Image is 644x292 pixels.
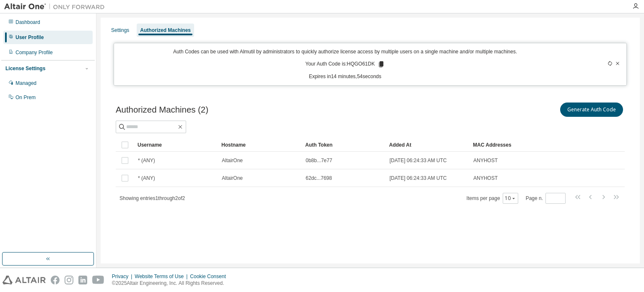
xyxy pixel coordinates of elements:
div: Added At [389,138,466,152]
div: User Profile [16,34,44,41]
span: 0b8b...7e77 [306,157,332,164]
span: 62dc...7698 [306,175,332,182]
p: Your Auth Code is: HQGO61DK [305,61,385,68]
div: Privacy [112,273,135,280]
div: Auth Token [305,138,382,152]
span: * (ANY) [138,175,155,182]
div: Hostname [221,138,299,152]
button: 10 [505,195,516,202]
div: License Settings [5,65,45,72]
button: Generate Auth Code [560,103,623,117]
img: instagram.svg [65,276,73,284]
span: Items per page [467,193,518,204]
div: Managed [16,80,36,87]
span: [DATE] 06:24:33 AM UTC [390,157,447,164]
img: altair_logo.svg [3,276,46,284]
div: On Prem [16,94,36,101]
div: Cookie Consent [190,273,231,280]
img: youtube.svg [92,276,104,284]
div: MAC Addresses [473,138,537,152]
div: Username [138,138,215,152]
span: AltairOne [222,175,243,182]
div: Authorized Machines [140,27,191,34]
span: [DATE] 06:24:33 AM UTC [390,175,447,182]
span: Authorized Machines (2) [116,105,208,115]
p: Auth Codes can be used with Almutil by administrators to quickly authorize license access by mult... [119,48,571,55]
span: Page n. [526,193,566,204]
div: Website Terms of Use [135,273,190,280]
span: Showing entries 1 through 2 of 2 [119,195,185,201]
span: AltairOne [222,157,243,164]
span: ANYHOST [473,157,498,164]
img: Altair One [4,3,109,11]
div: Settings [111,27,129,34]
span: * (ANY) [138,157,155,164]
p: Expires in 14 minutes, 54 seconds [119,73,571,80]
p: © 2025 Altair Engineering, Inc. All Rights Reserved. [112,280,231,287]
div: Dashboard [16,19,40,26]
span: ANYHOST [473,175,498,182]
div: Company Profile [16,49,53,56]
img: linkedin.svg [78,276,87,284]
img: facebook.svg [51,276,60,284]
